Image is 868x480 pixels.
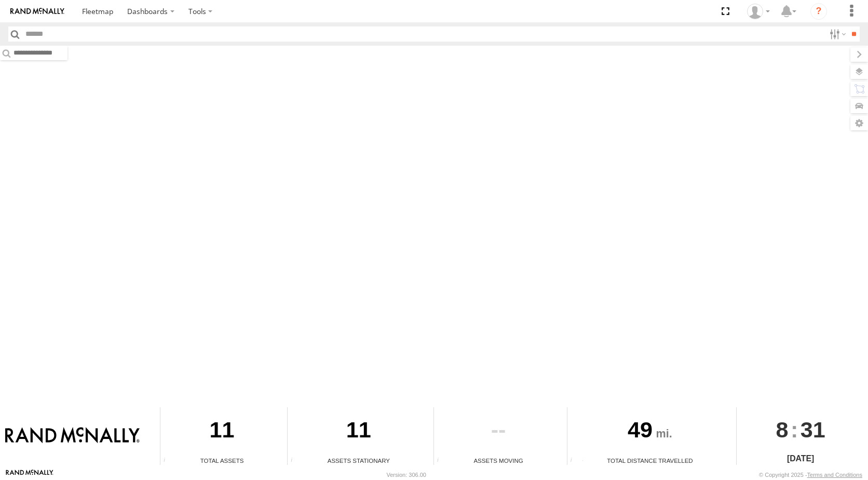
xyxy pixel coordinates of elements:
div: 11 [160,407,283,456]
label: Map Settings [850,116,868,130]
div: Total Distance Travelled [567,456,733,465]
div: 11 [288,407,430,456]
span: 8 [776,407,789,452]
div: Total Assets [160,456,283,465]
label: Search Filter Options [825,26,848,42]
div: Valeo Dash [743,4,774,19]
div: [DATE] [737,452,864,465]
div: © Copyright 2025 - [759,472,862,478]
span: 31 [801,407,825,452]
div: : [737,407,864,452]
div: Total number of Enabled Assets [160,457,176,465]
div: Assets Moving [434,456,563,465]
i: ? [810,3,827,20]
div: Total number of assets current stationary. [288,457,303,465]
a: Visit our Website [6,470,53,480]
img: Rand McNally [5,427,140,445]
div: Version: 306.00 [387,472,426,478]
div: Total number of assets current in transit. [434,457,450,465]
div: Assets Stationary [288,456,430,465]
div: 49 [567,407,733,456]
img: rand-logo.svg [10,8,64,15]
div: Total distance travelled by all assets within specified date range and applied filters [567,457,583,465]
a: Terms and Conditions [807,472,862,478]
